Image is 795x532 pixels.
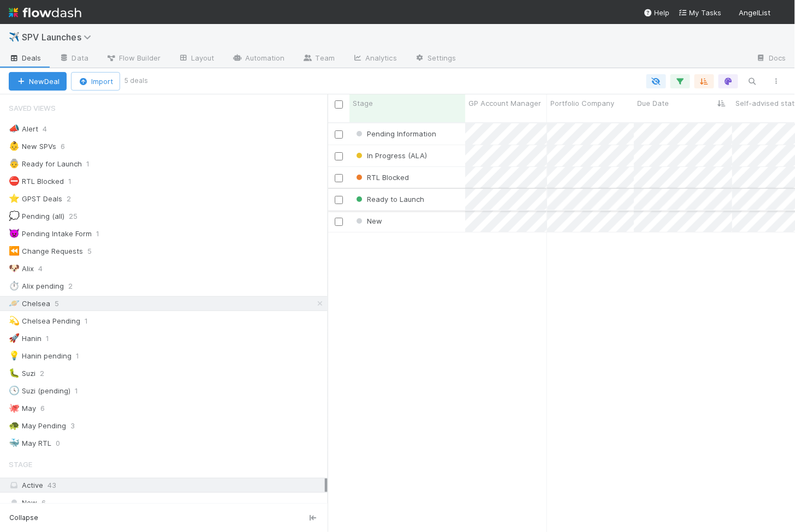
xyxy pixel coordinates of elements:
div: Chelsea [9,297,50,310]
div: Change Requests [9,244,83,258]
span: 2 [68,279,84,293]
span: 🐛 [9,368,20,378]
div: RTL Blocked [354,172,409,183]
span: 👿 [9,229,20,238]
button: Import [71,72,120,91]
span: Saved Views [9,97,56,119]
span: Deals [9,52,41,63]
span: Collapse [9,513,38,523]
div: Pending Information [354,128,436,139]
span: 5 [87,244,103,258]
div: Hanin pending [9,349,72,363]
span: 1 [75,384,89,398]
div: New SPVs [9,140,56,153]
div: Ready for Launch [9,157,82,171]
input: Toggle Row Selected [335,196,343,204]
input: Toggle All Rows Selected [335,100,343,109]
div: In Progress (ALA) [354,150,427,161]
span: 1 [76,349,90,363]
span: My Tasks [679,8,722,17]
span: 1 [85,314,99,328]
span: Portfolio Company [550,98,614,109]
input: Toggle Row Selected [335,218,343,226]
span: ✈️ [9,32,20,41]
div: Pending (all) [9,210,64,223]
a: Settings [406,50,465,68]
span: Ready to Launch [354,195,424,204]
div: Alix [9,262,34,276]
div: Help [644,7,670,18]
div: Pending Intake Form [9,227,92,241]
input: Toggle Row Selected [335,152,343,160]
span: 📣 [9,124,20,133]
span: 🪐 [9,298,20,308]
span: 2 [40,367,55,380]
span: 3 [70,419,86,433]
img: avatar_aa70801e-8de5-4477-ab9d-eb7c67de69c1.png [775,8,786,19]
div: May [9,402,36,415]
span: 💫 [9,316,20,325]
a: My Tasks [679,7,722,18]
span: SPV Launches [22,32,97,43]
input: Toggle Row Selected [335,130,343,139]
span: 4 [43,122,58,136]
span: Pending Information [354,129,436,138]
span: GP Account Manager [468,98,541,109]
span: 1 [46,332,60,345]
span: ⛔ [9,176,20,186]
div: May Pending [9,419,66,433]
span: Stage [9,453,32,475]
span: Stage [353,98,373,109]
img: logo-inverted-e16ddd16eac7371096b0.svg [9,3,81,22]
span: 👶 [9,141,20,151]
span: 6 [61,140,76,153]
span: 💭 [9,211,20,220]
span: New [354,217,382,225]
span: In Progress (ALA) [354,151,427,160]
span: New [9,496,37,510]
span: 0 [56,437,71,450]
a: Layout [169,50,223,68]
a: Analytics [343,50,406,68]
a: Automation [223,50,294,68]
span: ⏪ [9,246,20,255]
div: RTL Blocked [9,175,64,188]
div: Alix pending [9,279,64,293]
span: RTL Blocked [354,173,409,182]
span: Flow Builder [106,52,161,63]
span: 🐳 [9,438,20,447]
div: May RTL [9,437,51,450]
a: Flow Builder [97,50,169,68]
span: 43 [48,481,56,489]
span: 💡 [9,351,20,360]
span: ⭐ [9,194,20,203]
span: 5 [55,297,70,310]
div: Alert [9,122,38,136]
span: 6 [41,496,46,510]
span: ⏱️ [9,281,20,290]
input: Toggle Row Selected [335,174,343,182]
a: Team [294,50,343,68]
span: 🚀 [9,333,20,343]
div: Ready to Launch [354,194,424,205]
a: Data [50,50,97,68]
span: 25 [69,210,88,223]
span: 🕓 [9,386,20,395]
span: 🐙 [9,403,20,413]
span: 1 [86,157,100,171]
span: 1 [96,227,110,241]
span: 🐢 [9,421,20,430]
span: AngelList [739,8,771,17]
small: 5 deals [124,76,148,86]
div: GPST Deals [9,192,62,206]
span: Due Date [637,98,669,109]
div: Active [9,479,325,492]
span: 🐶 [9,264,20,273]
a: Docs [747,50,795,68]
span: 6 [40,402,56,415]
div: Suzi [9,367,35,380]
span: 2 [67,192,82,206]
span: 1 [68,175,82,188]
div: Hanin [9,332,41,345]
div: New [354,216,382,226]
